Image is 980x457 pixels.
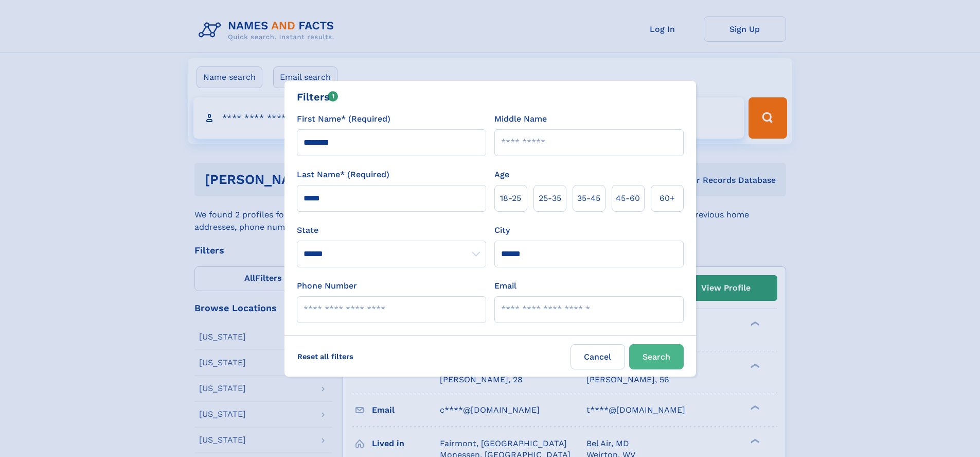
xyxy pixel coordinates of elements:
span: 25‑35 [539,192,561,205]
label: First Name* (Required) [297,113,390,125]
label: Reset all filters [291,344,360,369]
label: City [494,224,510,236]
label: Email [494,280,516,292]
label: Phone Number [297,280,357,292]
span: 35‑45 [577,192,600,205]
span: 45‑60 [616,192,640,205]
label: Last Name* (Required) [297,168,389,181]
label: Age [494,168,509,181]
label: State [297,224,486,236]
label: Cancel [571,344,625,369]
label: Middle Name [494,113,547,125]
span: 60+ [660,192,675,205]
div: Filters [297,89,338,105]
span: 18‑25 [500,192,521,205]
button: Search [629,344,684,369]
